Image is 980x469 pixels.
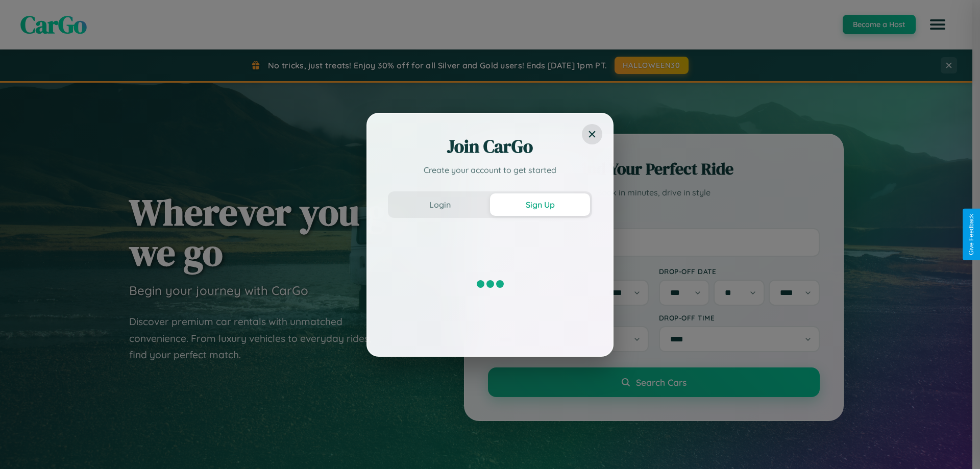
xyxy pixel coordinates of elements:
iframe: Intercom live chat [10,434,35,459]
p: Create your account to get started [388,164,592,176]
div: Give Feedback [968,214,975,255]
h2: Join CarGo [388,134,592,159]
button: Login [390,193,490,216]
button: Sign Up [490,193,590,216]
